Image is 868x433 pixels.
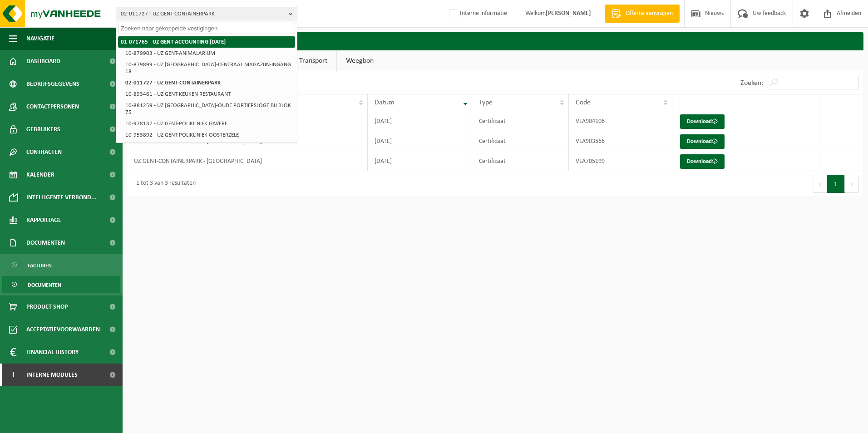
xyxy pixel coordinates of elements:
[123,48,295,59] li: 10-879903 - UZ GENT-ANIMALARIUM
[28,276,61,294] span: Documenten
[127,151,368,171] td: UZ GENT-CONTAINERPARK - [GEOGRAPHIC_DATA]
[337,50,383,71] a: Weegbon
[118,23,295,34] input: Zoeken naar gekoppelde vestigingen
[26,27,54,50] span: Navigatie
[132,176,196,192] div: 1 tot 3 van 3 resultaten
[26,141,62,163] span: Contracten
[2,276,120,293] a: Documenten
[472,151,569,171] td: Certificaat
[375,99,395,106] span: Datum
[123,59,295,77] li: 10-879899 - UZ [GEOGRAPHIC_DATA]-CENTRAAL MAGAZIJN-INGANG 18
[26,231,65,254] span: Documenten
[26,209,61,231] span: Rapportage
[2,256,120,274] a: Facturen
[26,73,79,95] span: Bedrijfsgegevens
[123,77,295,89] li: 02-011727 - UZ GENT-CONTAINERPARK
[605,5,680,23] a: Offerte aanvragen
[121,39,226,45] strong: 01-071765 - UZ GENT-ACCOUNTING [DATE]
[623,9,675,18] span: Offerte aanvragen
[26,341,79,364] span: Financial History
[26,295,68,318] span: Product Shop
[116,7,297,20] button: 02-011727 - UZ GENT-CONTAINERPARK
[680,114,725,129] a: Download
[368,131,472,151] td: [DATE]
[569,151,672,171] td: VLA705199
[26,163,54,186] span: Kalender
[546,10,591,17] strong: [PERSON_NAME]
[123,118,295,129] li: 10-978137 - UZ GENT-POLIKLINIEK GAVERE
[26,95,79,118] span: Contactpersonen
[680,154,725,169] a: Download
[845,175,859,193] button: Next
[447,7,507,20] label: Interne informatie
[368,111,472,131] td: [DATE]
[123,89,295,100] li: 10-893461 - UZ GENT-KEUKEN RESTAURANT
[368,151,472,171] td: [DATE]
[26,118,60,141] span: Gebruikers
[827,175,845,193] button: 1
[28,257,52,274] span: Facturen
[9,364,17,386] span: I
[740,79,763,87] label: Zoeken:
[26,318,100,341] span: Acceptatievoorwaarden
[123,129,295,141] li: 10-953892 - UZ GENT-POLIKLINIEK OOSTERZELE
[569,111,672,131] td: VLA904106
[26,50,60,73] span: Dashboard
[569,131,672,151] td: VLA903566
[576,99,591,106] span: Code
[472,131,569,151] td: Certificaat
[813,175,827,193] button: Previous
[26,364,78,386] span: Interne modules
[680,134,725,149] a: Download
[290,50,336,71] a: Transport
[472,111,569,131] td: Certificaat
[479,99,493,106] span: Type
[123,100,295,118] li: 10-881259 - UZ [GEOGRAPHIC_DATA]-OUDE PORTIERSLOGE BIJ BLOK 75
[121,7,285,21] span: 02-011727 - UZ GENT-CONTAINERPARK
[26,186,97,209] span: Intelligente verbond...
[127,32,863,50] h2: Documenten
